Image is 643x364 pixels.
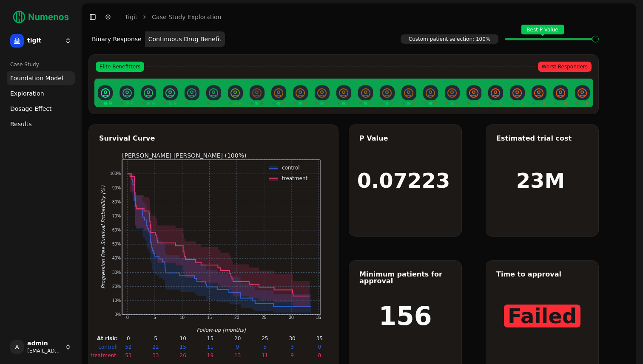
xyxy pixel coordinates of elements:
[234,353,241,358] text: 13
[7,31,75,51] button: tigit
[110,171,121,176] text: 100%
[10,74,63,82] span: Foundation Model
[7,117,75,131] a: Results
[262,353,268,358] text: 11
[127,336,130,341] text: 0
[179,315,185,320] text: 10
[179,344,186,350] text: 15
[289,315,294,320] text: 30
[112,228,120,232] text: 60%
[27,347,61,354] span: [EMAIL_ADDRESS]
[122,152,246,159] text: [PERSON_NAME] [PERSON_NAME] (100%)
[112,298,120,303] text: 10%
[10,120,32,128] span: Results
[236,344,239,350] text: 9
[112,270,120,275] text: 30%
[125,13,137,21] a: tigit
[207,315,212,320] text: 15
[27,340,61,347] span: admin
[7,7,75,27] img: Numenos
[207,344,213,350] text: 11
[27,37,61,45] span: tigit
[98,344,118,350] text: control:
[88,31,145,47] button: Binary Response
[262,336,268,341] text: 25
[516,170,565,191] h1: 23M
[100,186,106,289] text: Progression Free Survival Probability (%)
[96,62,144,72] span: Elite Benefitters
[145,31,225,47] button: Continuous Drug Benefit
[262,315,267,320] text: 25
[316,315,321,320] text: 35
[99,135,328,142] div: Survival Curve
[154,315,156,320] text: 5
[112,284,120,289] text: 20%
[207,353,213,358] text: 19
[282,175,307,181] text: treatment
[10,104,51,113] span: Dosage Effect
[207,336,213,341] text: 15
[112,186,120,190] text: 90%
[112,200,120,204] text: 80%
[152,13,221,21] a: Case Study Exploration
[114,312,121,317] text: 0%
[401,34,498,44] span: Custom patient selection: 100%
[154,336,157,341] text: 5
[318,353,321,358] text: 0
[7,337,75,357] button: Aadmin[EMAIL_ADDRESS]
[179,353,186,358] text: 26
[504,305,580,327] span: Failed
[357,170,450,191] h1: 0.07223
[7,102,75,116] a: Dosage Effect
[152,353,159,358] text: 33
[112,256,120,260] text: 40%
[316,336,322,341] text: 35
[318,344,321,350] text: 0
[10,89,44,98] span: Exploration
[7,87,75,100] a: Exploration
[90,353,117,358] text: treatment:
[7,71,75,85] a: Foundation Model
[7,58,75,71] div: Case Study
[290,344,294,350] text: 3
[125,344,131,350] text: 52
[125,353,131,358] text: 53
[125,13,222,21] nav: breadcrumb
[196,327,246,333] text: Follow-up [months]
[179,336,186,341] text: 10
[97,336,117,341] text: At risk:
[112,242,120,246] text: 50%
[234,315,239,320] text: 20
[126,315,129,320] text: 0
[378,303,432,329] h1: 156
[289,336,295,341] text: 30
[538,62,592,72] span: Worst Responders
[234,336,241,341] text: 20
[152,344,159,350] text: 22
[282,165,300,171] text: control
[10,340,24,354] span: A
[112,214,120,218] text: 70%
[521,25,564,34] span: Best P Value
[290,353,294,358] text: 9
[263,344,267,350] text: 5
